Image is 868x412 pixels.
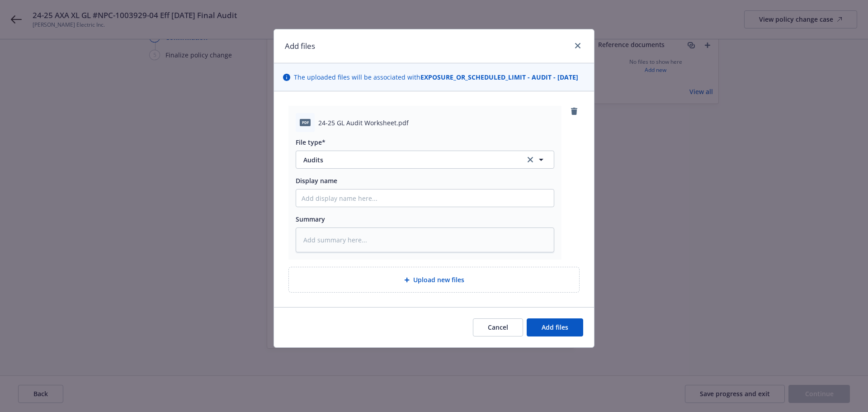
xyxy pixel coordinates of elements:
[296,176,337,185] span: Display name
[542,323,568,331] span: Add files
[569,106,580,117] a: remove
[300,119,311,126] span: pdf
[572,40,583,51] a: close
[303,155,513,165] span: Audits
[288,267,580,293] div: Upload new files
[473,318,523,336] button: Cancel
[318,118,409,128] span: 24-25 GL Audit Worksheet.pdf
[294,72,578,82] span: The uploaded files will be associated with
[285,40,315,52] h1: Add files
[296,215,325,223] span: Summary
[527,318,583,336] button: Add files
[413,275,464,284] span: Upload new files
[296,151,554,169] button: Auditsclear selection
[420,73,578,81] strong: EXPOSURE_OR_SCHEDULED_LIMIT - AUDIT - [DATE]
[296,189,554,207] input: Add display name here...
[296,138,325,147] span: File type*
[525,154,536,165] a: clear selection
[488,323,508,331] span: Cancel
